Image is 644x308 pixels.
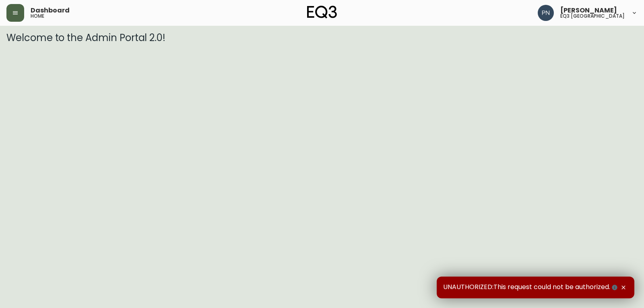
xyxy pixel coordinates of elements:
[31,7,70,14] span: Dashboard
[538,5,554,21] img: 496f1288aca128e282dab2021d4f4334
[443,283,619,292] span: UNAUTHORIZED:This request could not be authorized.
[560,7,617,14] span: [PERSON_NAME]
[307,6,337,19] img: logo
[560,14,625,19] h5: eq3 [GEOGRAPHIC_DATA]
[31,14,44,19] h5: home
[6,32,638,43] h3: Welcome to the Admin Portal 2.0!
